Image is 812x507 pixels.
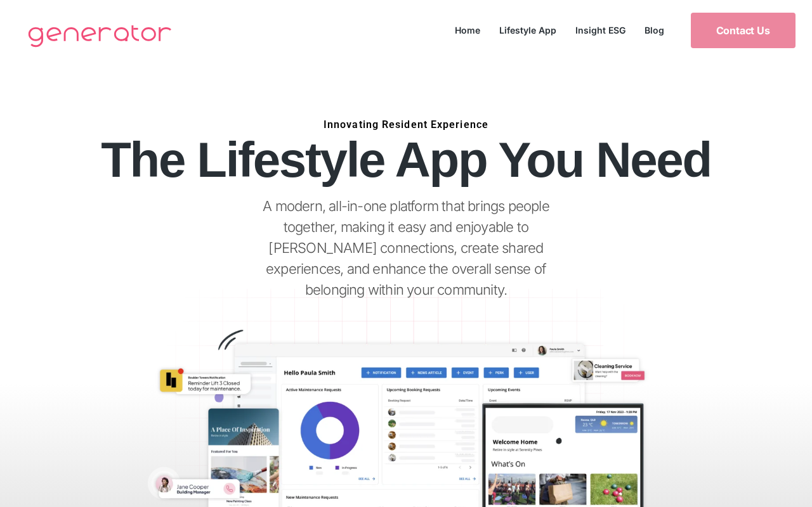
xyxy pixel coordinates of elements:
[253,196,559,300] p: A modern, all-in-one platform that brings people together, making it easy and enjoyable to [PERSO...
[445,22,674,39] nav: Menu
[490,22,566,39] a: Lifestyle App
[566,22,635,39] a: Insight ESG
[691,13,796,48] a: Contact Us
[445,22,490,39] a: Home
[716,25,770,35] span: Contact Us
[88,136,724,183] h1: The Lifestyle App You Need
[635,22,674,39] a: Blog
